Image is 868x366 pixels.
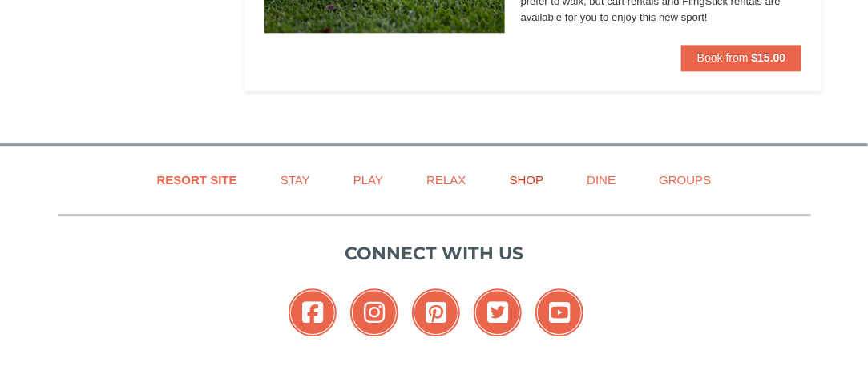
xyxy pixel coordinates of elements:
span: Book from [697,51,749,64]
a: Groups [639,162,731,198]
p: Connect with us [58,240,811,267]
a: Resort Site [137,162,257,198]
button: Book from $15.00 [681,45,802,70]
a: Dine [567,162,636,198]
strong: $15.00 [752,51,786,64]
a: Shop [490,162,564,198]
a: Relax [406,162,486,198]
a: Stay [260,162,330,198]
a: Play [333,162,403,198]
